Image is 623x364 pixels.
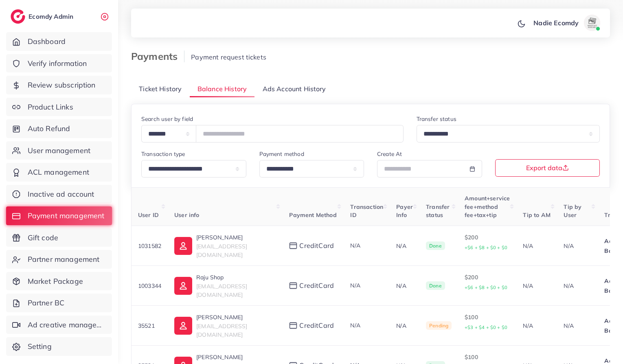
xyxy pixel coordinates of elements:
p: N/A [396,321,413,331]
a: Auto Refund [6,119,112,138]
p: $200 [465,272,510,292]
a: User management [6,141,112,160]
span: Partner BC [28,298,65,308]
h2: Ecomdy Admin [29,13,75,20]
p: [PERSON_NAME] [196,352,276,362]
a: Review subscription [6,76,112,94]
a: Payment management [6,206,112,225]
span: Tip by User [564,203,581,219]
button: Export data [495,159,600,177]
span: creditCard [299,281,334,290]
p: N/A [396,281,413,291]
span: User management [28,145,90,156]
span: Verify information [28,58,87,69]
span: creditCard [299,321,334,330]
img: logo [11,9,25,24]
span: Ads Account History [263,84,326,94]
p: N/A [523,241,551,251]
p: $200 [465,232,510,252]
span: Amount+service fee+method fee+tax+tip [465,195,510,219]
label: Transfer status [417,115,456,123]
small: +$6 + $8 + $0 + $0 [465,285,507,290]
span: [EMAIL_ADDRESS][DOMAIN_NAME] [196,283,247,298]
span: Transaction ID [350,203,383,219]
span: N/A [350,282,360,289]
span: Inactive ad account [28,189,94,200]
span: creditCard [299,241,334,250]
span: Review subscription [28,80,96,90]
span: Done [426,281,445,290]
span: Dashboard [28,36,66,47]
span: Tip to AM [523,211,550,219]
p: N/A [564,281,591,291]
small: +$3 + $4 + $0 + $0 [465,325,507,330]
a: Gift code [6,228,112,247]
span: Market Package [28,276,83,287]
a: Partner BC [6,294,112,312]
span: Partner management [28,254,100,265]
h3: Payments [131,50,184,62]
a: Inactive ad account [6,185,112,204]
p: N/A [523,321,551,331]
p: N/A [523,281,551,291]
img: payment [289,282,297,289]
span: Payment management [28,211,105,221]
label: Create At [377,150,402,158]
a: Verify information [6,54,112,73]
img: payment [289,242,297,249]
img: ic-user-info.36bf1079.svg [174,237,192,255]
label: Transaction type [141,150,185,158]
span: Balance History [197,84,247,94]
span: Payment Method [289,211,336,219]
p: [PERSON_NAME] [196,312,276,322]
label: Payment method [259,150,304,158]
p: $100 [465,312,510,332]
span: User info [174,211,199,219]
img: ic-user-info.36bf1079.svg [174,277,192,295]
a: Nadie Ecomdyavatar [529,15,603,31]
a: ACL management [6,163,112,182]
a: Product Links [6,98,112,116]
a: Dashboard [6,32,112,51]
span: Payer Info [396,203,413,219]
img: ic-user-info.36bf1079.svg [174,317,192,335]
span: [EMAIL_ADDRESS][DOMAIN_NAME] [196,322,247,338]
span: Ad creative management [28,320,106,330]
a: logoEcomdy Admin [11,9,75,24]
span: Gift code [28,232,58,243]
a: Market Package [6,272,112,291]
p: Nadie Ecomdy [533,18,579,28]
span: Payment request tickets [191,53,266,61]
span: Pending [426,321,452,330]
p: N/A [564,321,591,331]
label: Search user by field [141,115,193,123]
span: Auto Refund [28,123,70,134]
span: N/A [350,242,360,249]
a: Partner management [6,250,112,269]
p: [PERSON_NAME] [196,232,276,242]
a: Setting [6,337,112,356]
p: 1003344 [138,281,161,291]
p: N/A [564,241,591,251]
span: User ID [138,211,159,219]
span: [EMAIL_ADDRESS][DOMAIN_NAME] [196,243,247,258]
span: Setting [28,341,52,352]
p: N/A [396,241,413,251]
span: Export data [526,164,569,171]
span: Transfer status [426,203,450,219]
small: +$6 + $8 + $0 + $0 [465,245,507,250]
img: payment [289,322,297,329]
p: 35521 [138,321,161,331]
span: ACL management [28,167,89,178]
p: Raju Shop [196,272,276,282]
span: N/A [350,322,360,329]
span: Ticket History [139,84,182,94]
span: Done [426,241,445,250]
a: Ad creative management [6,316,112,334]
img: avatar [584,15,600,31]
span: Product Links [28,102,73,112]
p: 1031582 [138,241,161,251]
